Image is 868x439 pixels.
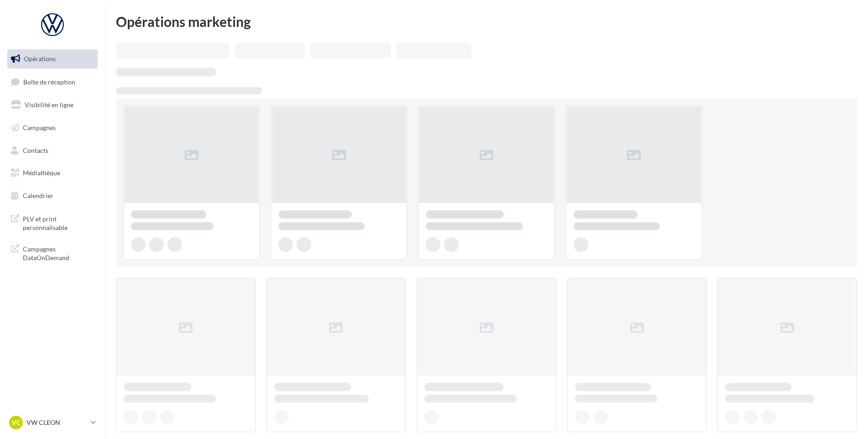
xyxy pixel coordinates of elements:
span: Visibilité en ligne [25,101,73,109]
div: Opérations marketing [116,15,857,28]
span: Campagnes DataOnDemand [23,243,94,262]
a: Contacts [5,141,99,160]
p: VW CLEON [26,418,87,427]
span: Médiathèque [23,169,60,177]
a: PLV et print personnalisable [5,209,99,236]
span: Calendrier [23,192,53,199]
span: Campagnes [23,124,56,131]
a: Campagnes [5,118,99,137]
a: VC VW CLEON [7,414,98,431]
span: PLV et print personnalisable [23,213,94,232]
a: Calendrier [5,186,99,205]
span: Boîte de réception [23,78,75,85]
a: Médiathèque [5,163,99,183]
span: VC [12,418,21,427]
a: Visibilité en ligne [5,95,99,115]
a: Boîte de réception [5,72,99,92]
a: Opérations [5,49,99,68]
span: Contacts [23,146,48,154]
span: Opérations [24,55,56,63]
a: Campagnes DataOnDemand [5,239,99,266]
